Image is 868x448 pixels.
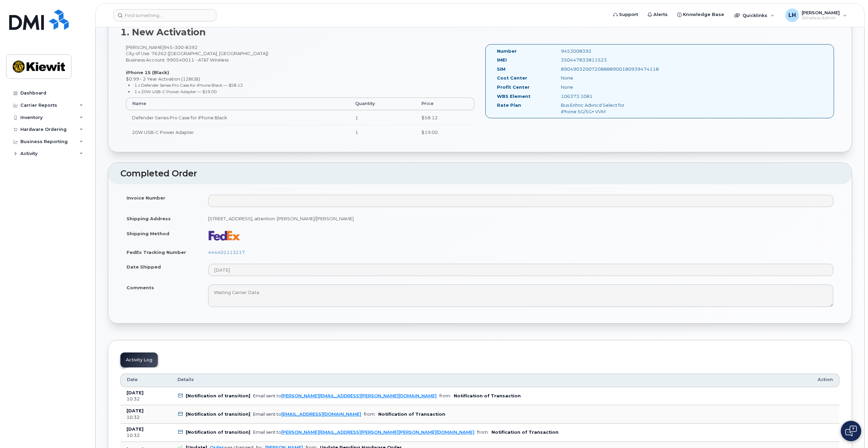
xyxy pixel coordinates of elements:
[173,45,184,50] span: 300
[253,412,361,417] div: Email sent to
[497,66,505,72] label: SIM
[802,10,840,15] span: [PERSON_NAME]
[164,45,198,50] span: 945
[497,57,507,63] label: IMEI
[120,169,839,178] h2: Completed Order
[497,75,527,81] label: Cost Center
[127,432,165,438] div: 10:32
[281,412,361,417] a: [EMAIL_ADDRESS][DOMAIN_NAME]
[349,110,415,125] td: 1
[643,8,672,21] a: Alerts
[127,396,165,402] div: 10:32
[439,393,451,398] span: from:
[477,430,489,435] span: from:
[608,8,643,21] a: Support
[415,98,474,110] th: Price
[742,13,767,18] span: Quicklinks
[556,66,646,72] div: 89049032007208888900180939474118
[127,390,144,395] b: [DATE]
[208,230,241,241] img: fedex-bc01427081be8802e1fb5a1adb1132915e58a0589d7a9405a0dcbe1127be6add.png
[497,84,530,90] label: Profit Center
[186,430,250,435] b: [Notification of transition]
[497,102,521,108] label: Rate Plan
[127,377,138,383] span: Date
[845,426,857,436] img: Open chat
[208,285,833,307] textarea: Waiting Carrier Data
[812,374,839,387] th: Action
[126,98,349,110] th: Name
[253,430,474,435] div: Email sent to
[127,216,171,222] label: Shipping Address
[497,48,517,54] label: Number
[281,430,474,435] a: [PERSON_NAME][EMAIL_ADDRESS][PERSON_NAME][PERSON_NAME][DOMAIN_NAME]
[556,84,646,90] div: None
[730,8,779,22] div: Quicklinks
[349,98,415,110] th: Quantity
[281,393,437,398] a: [PERSON_NAME][EMAIL_ADDRESS][PERSON_NAME][DOMAIN_NAME]
[127,427,144,432] b: [DATE]
[415,110,474,125] td: $58.12
[781,8,852,22] div: Logan Hall
[619,11,638,18] span: Support
[556,93,646,100] div: 106373.1081
[556,57,646,63] div: 350447833811523
[126,125,349,140] td: 20W USB-C Power Adapter
[378,412,445,417] b: Notification of Transaction
[253,393,437,398] div: Email sent to
[202,211,839,226] td: [STREET_ADDRESS], attention: [PERSON_NAME]/[PERSON_NAME]
[127,249,186,256] label: FedEx Tracking Number
[208,249,245,255] a: 444401113217
[556,102,646,115] div: Bus Enhnc Advncd Select for iPhone 5G/5G+ VVM
[127,264,161,270] label: Date Shipped
[349,125,415,140] td: 1
[653,11,668,18] span: Alerts
[120,44,480,146] div: [PERSON_NAME] City of Use: 76262 ([GEOGRAPHIC_DATA], [GEOGRAPHIC_DATA]) Business Account: 9905400...
[127,230,169,237] label: Shipping Method
[127,195,165,201] label: Invoice Number
[186,412,250,417] b: [Notification of transition]
[788,11,796,19] span: LH
[672,8,729,21] a: Knowledge Base
[364,412,375,417] span: from:
[497,93,531,100] label: WBS Element
[134,83,243,88] small: 1 x Defender Series Pro Case for iPhone Black — $58.12
[178,377,194,383] span: Details
[186,393,250,398] b: [Notification of transition]
[126,70,169,75] strong: iPhone 15 (Black)
[683,11,724,18] span: Knowledge Base
[113,9,216,21] input: Find something...
[556,75,646,81] div: None
[127,408,144,413] b: [DATE]
[491,430,558,435] b: Notification of Transaction
[184,45,198,50] span: 8392
[126,110,349,125] td: Defender Series Pro Case for iPhone Black
[415,125,474,140] td: $19.00
[120,27,206,38] strong: 1. New Activation
[454,393,521,398] b: Notification of Transaction
[802,15,840,21] span: Wireless Admin
[127,285,154,291] label: Comments
[127,414,165,420] div: 10:32
[556,48,646,54] div: 9453008392
[134,89,217,94] small: 1 x 20W USB-C Power Adapter — $19.00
